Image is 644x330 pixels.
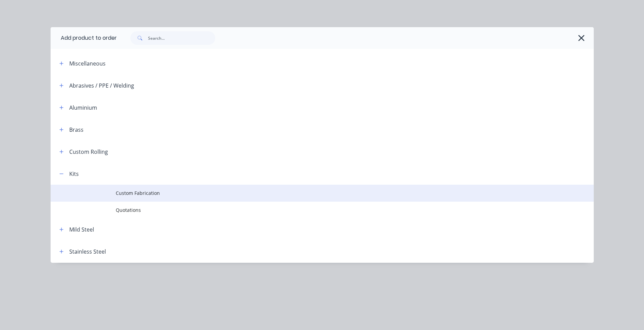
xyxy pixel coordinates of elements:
input: Search... [148,31,215,45]
div: Stainless Steel [69,247,106,256]
div: Aluminium [69,104,97,112]
div: Brass [69,126,84,134]
div: Abrasives / PPE / Welding [69,81,134,90]
div: Add product to order [51,27,117,49]
div: Mild Steel [69,225,94,234]
span: Quotations [116,206,498,214]
div: Custom Rolling [69,148,108,156]
div: Miscellaneous [69,59,106,68]
div: Kits [69,170,79,178]
span: Custom Fabrication [116,189,498,197]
